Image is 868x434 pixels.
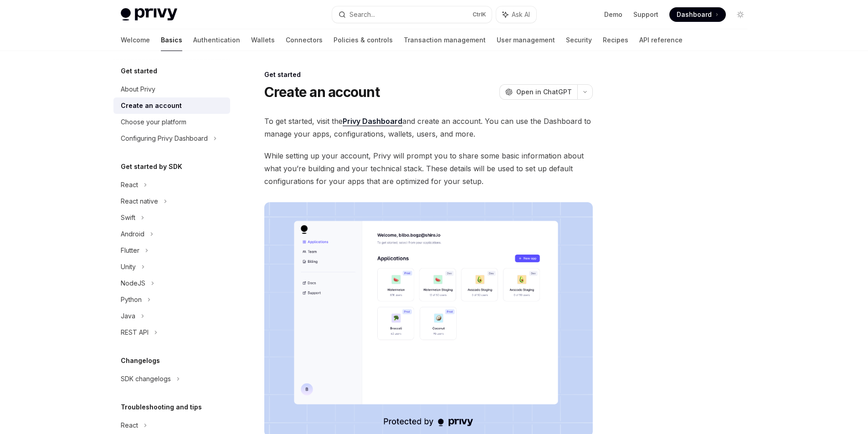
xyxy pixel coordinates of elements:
[473,11,486,18] span: Ctrl K
[121,245,139,256] div: Flutter
[264,84,380,100] h1: Create an account
[121,402,202,413] h5: Troubleshooting and tips
[121,117,186,128] div: Choose your platform
[286,29,323,51] a: Connectors
[496,6,536,23] button: Ask AI
[121,278,145,289] div: NodeJS
[121,294,142,305] div: Python
[121,355,160,366] h5: Changelogs
[113,114,230,130] a: Choose your platform
[161,29,182,51] a: Basics
[121,133,208,144] div: Configuring Privy Dashboard
[334,29,393,51] a: Policies & controls
[733,7,748,22] button: Toggle dark mode
[121,311,135,322] div: Java
[669,7,726,22] a: Dashboard
[343,117,402,126] a: Privy Dashboard
[639,29,683,51] a: API reference
[121,100,182,111] div: Create an account
[113,97,230,114] a: Create an account
[499,84,577,100] button: Open in ChatGPT
[121,229,144,240] div: Android
[566,29,592,51] a: Security
[677,10,712,19] span: Dashboard
[332,6,492,23] button: Search...CtrlK
[497,29,555,51] a: User management
[516,87,572,97] span: Open in ChatGPT
[121,373,171,384] div: SDK changelogs
[264,70,593,79] div: Get started
[603,29,628,51] a: Recipes
[113,81,230,97] a: About Privy
[121,420,138,431] div: React
[633,10,658,19] a: Support
[404,29,486,51] a: Transaction management
[121,8,177,21] img: light logo
[193,29,240,51] a: Authentication
[264,115,593,140] span: To get started, visit the and create an account. You can use the Dashboard to manage your apps, c...
[121,161,182,172] h5: Get started by SDK
[121,212,135,223] div: Swift
[121,29,150,51] a: Welcome
[121,84,155,95] div: About Privy
[121,327,149,338] div: REST API
[604,10,622,19] a: Demo
[121,179,138,190] div: React
[121,261,136,272] div: Unity
[251,29,275,51] a: Wallets
[121,196,158,207] div: React native
[512,10,530,19] span: Ask AI
[264,149,593,188] span: While setting up your account, Privy will prompt you to share some basic information about what y...
[349,9,375,20] div: Search...
[121,66,157,77] h5: Get started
